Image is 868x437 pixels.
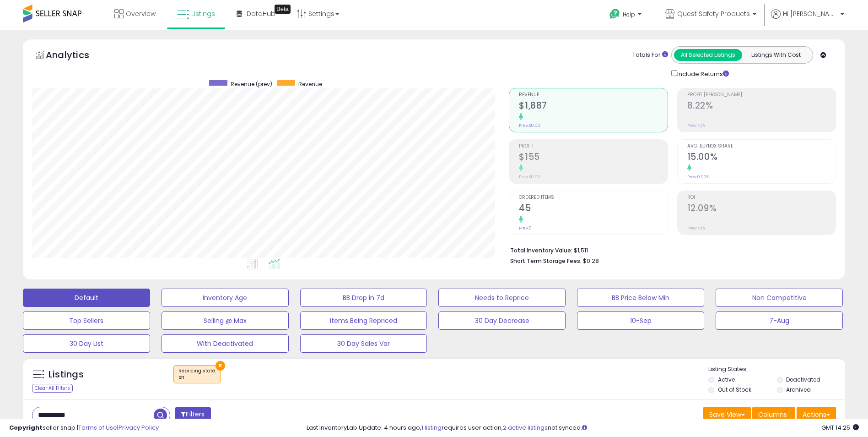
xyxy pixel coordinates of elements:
[519,203,667,215] h2: 45
[162,289,289,307] button: Inventory Age
[175,407,210,423] button: Filters
[119,423,159,432] a: Privacy Policy
[609,8,620,20] i: Get Help
[718,376,735,383] label: Active
[623,11,635,18] span: Help
[247,9,275,18] span: DataHub
[687,123,705,128] small: Prev: N/A
[438,311,566,330] button: 30 Day Decrease
[758,410,787,419] span: Columns
[162,334,289,353] button: With Deactivated
[307,424,859,432] div: Last InventoryLab Update: 4 hours ago, requires user action, not synced.
[178,367,216,381] span: Repricing state :
[677,9,750,18] span: Quest Safety Products
[216,361,225,371] button: ×
[519,93,667,98] span: Revenue
[716,289,843,307] button: Non Competitive
[687,100,836,113] h2: 8.22%
[421,423,442,432] a: 1 listing
[797,407,836,422] button: Actions
[687,174,709,180] small: Prev: 0.00%
[674,49,742,61] button: All Selected Listings
[519,144,667,149] span: Profit
[821,423,859,432] span: 2025-10-10 14:25 GMT
[49,368,84,381] h5: Listings
[191,9,215,18] span: Listings
[632,51,668,60] div: Totals For
[503,423,548,432] a: 2 active listings
[716,311,843,330] button: 7-Aug
[300,334,427,353] button: 30 Day Sales Var
[577,289,704,307] button: BB Price Below Min
[519,195,667,200] span: Ordered Items
[786,376,820,383] label: Deactivated
[718,386,751,393] label: Out of Stock
[162,311,289,330] button: Selling @ Max
[510,257,582,265] b: Short Term Storage Fees:
[687,203,836,215] h2: 12.09%
[687,93,836,98] span: Profit [PERSON_NAME]
[742,49,810,61] button: Listings With Cost
[752,407,795,422] button: Columns
[126,9,156,18] span: Overview
[519,225,532,231] small: Prev: 0
[519,123,540,128] small: Prev: $0.00
[602,1,651,30] a: Help
[298,80,322,88] span: Revenue
[32,384,73,393] div: Clear All Filters
[786,386,811,393] label: Archived
[687,225,705,231] small: Prev: N/A
[300,289,427,307] button: BB Drop in 7d
[9,423,43,432] strong: Copyright
[664,68,740,79] div: Include Returns
[46,49,107,64] h5: Analytics
[687,195,836,200] span: ROI
[78,423,117,432] a: Terms of Use
[9,424,159,432] div: seller snap | |
[23,311,150,330] button: Top Sellers
[771,9,844,30] a: Hi [PERSON_NAME]
[519,100,667,113] h2: $1,887
[783,9,838,18] span: Hi [PERSON_NAME]
[577,311,704,330] button: 10-Sep
[510,244,829,255] li: $1,511
[23,334,150,353] button: 30 Day List
[300,311,427,330] button: Items Being Repriced
[275,5,291,14] div: Tooltip anchor
[519,174,540,180] small: Prev: $0.00
[519,152,667,164] h2: $155
[703,407,751,422] button: Save View
[510,246,572,254] b: Total Inventory Value:
[687,144,836,149] span: Avg. Buybox Share
[178,374,216,381] div: on
[583,257,599,265] span: $0.28
[438,289,566,307] button: Needs to Reprice
[231,80,272,88] span: Revenue (prev)
[687,152,836,164] h2: 15.00%
[708,365,845,374] p: Listing States:
[23,289,150,307] button: Default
